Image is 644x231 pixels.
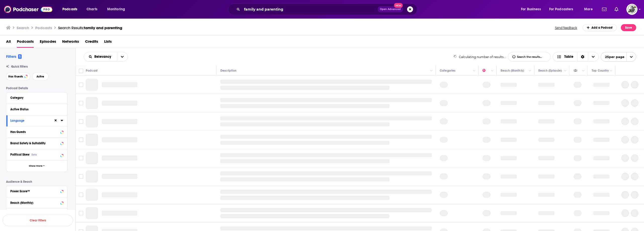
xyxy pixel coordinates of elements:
button: Column Actions [527,68,533,74]
span: Active [36,75,44,78]
span: Toggle select row [79,82,83,87]
a: Credits [85,37,98,48]
button: open menu [117,52,128,61]
img: Podchaser - Follow, Share and Rate Podcasts [4,5,52,14]
button: Column Actions [608,68,614,74]
div: Sort Direction [577,52,588,61]
span: Toggle select row [79,211,83,215]
button: open menu [517,5,547,13]
span: Charts [87,6,97,13]
div: Reach (Monthly) [10,201,59,205]
a: Episodes [40,37,56,48]
button: open menu [104,5,132,13]
button: Political SkewBeta [10,151,63,158]
span: Toggle select row [79,156,83,160]
button: Category [10,95,63,101]
span: Political Skew [10,153,29,156]
a: Add a Podcast [583,24,617,31]
button: Active [32,72,49,80]
button: Show More [6,160,67,172]
span: Podcasts [62,6,77,13]
span: family and parenting [84,25,122,30]
button: Column Actions [580,68,586,74]
a: Podcasts [17,37,34,48]
button: Save [621,24,636,31]
a: Charts [83,5,100,13]
button: Open AdvancedNew [378,6,403,12]
span: 1 [18,54,22,59]
span: Has Guests [8,75,23,78]
div: Podcast [86,68,98,74]
span: Toggle select row [79,193,83,197]
span: Logged in as PodProMaxBooking [626,4,637,15]
button: Power Score™ [10,188,63,194]
span: Quick Filters [11,65,28,68]
span: 25 per page [601,53,624,61]
div: Reach (Monthly) [501,68,524,74]
input: Search podcasts, credits, & more... [242,5,378,13]
h2: Choose View [553,52,599,62]
button: open menu [84,55,117,59]
span: Toggle select row [79,174,83,179]
button: open menu [581,5,599,13]
button: Column Actions [471,68,477,74]
div: Beta [31,153,37,156]
a: Search Results:family and parenting [58,25,122,30]
span: For Podcasters [549,6,573,13]
span: Toggle select row [79,137,83,142]
button: Reach (Monthly) [10,199,63,206]
a: All [6,37,11,48]
span: Monitoring [107,6,125,13]
a: Show notifications dropdown [600,5,609,14]
span: New [394,3,403,8]
button: Send feedback [553,26,579,30]
button: Column Actions [489,68,495,74]
span: Open Advanced [380,8,401,11]
div: Search podcasts, credits, & more... [233,4,422,15]
div: Brand Safety & Suitability [10,142,59,145]
span: For Business [521,6,541,13]
div: Language [10,119,50,122]
button: Clear Filters [3,215,73,226]
div: Categories [440,68,455,74]
div: Reach (Episode) [538,68,562,74]
div: Calculating number of results... [454,55,506,59]
a: Networks [62,37,79,48]
p: Audience & Reach [6,180,67,183]
h2: Choose List sort [84,52,128,62]
span: Table [564,55,573,59]
button: Has Guests [6,72,30,80]
button: open menu [546,5,581,13]
div: Power Score™ [10,190,59,193]
span: Toggle select row [79,119,83,124]
div: Has Guests [574,68,581,74]
button: Has Guests [10,129,63,135]
img: User Profile [626,4,637,15]
button: Show profile menu [626,4,637,15]
div: Search Results: [58,25,122,30]
button: Active Status [10,106,63,112]
span: Relevancy [94,55,113,59]
h3: Search [17,25,29,30]
button: Brand Safety & Suitability [10,140,63,146]
div: Description [220,68,236,74]
h2: Filters [6,54,22,59]
a: Show notifications dropdown [613,5,620,14]
p: Podcast Details [6,86,67,90]
button: open menu [59,5,84,13]
div: Has Guests [10,130,59,134]
a: Lists [104,37,112,48]
div: Top Country [592,68,609,74]
button: Column Actions [562,68,568,74]
button: Language [10,117,54,124]
button: open menu [601,52,636,62]
span: Toggle select row [79,101,83,105]
span: Show More [29,165,43,167]
button: Column Actions [428,68,434,74]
